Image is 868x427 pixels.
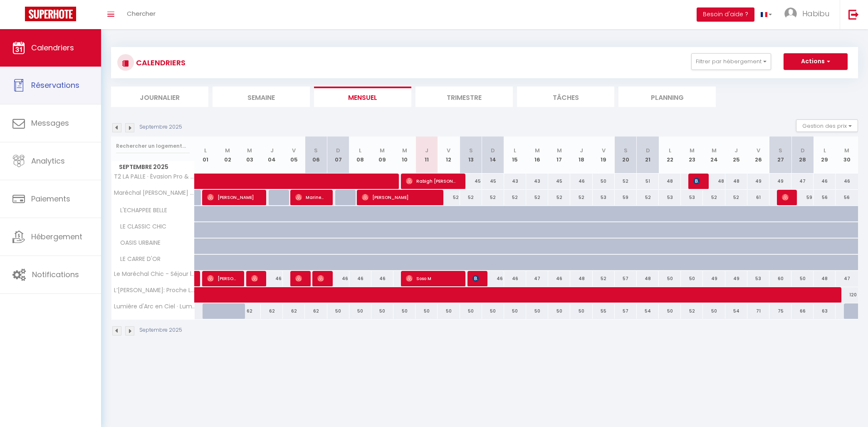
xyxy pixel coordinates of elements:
[116,139,190,154] input: Rechercher un logement...
[814,174,836,189] div: 46
[517,87,614,107] li: Tâches
[814,271,836,286] div: 48
[239,303,261,319] div: 62
[113,174,196,180] span: T2 LA PALLE · Évasion Pro & Fun à [GEOGRAPHIC_DATA] HPL
[757,146,760,154] abbr: V
[134,53,185,72] h3: CALENDRIERS
[111,87,208,107] li: Journalier
[791,271,814,286] div: 50
[703,137,725,174] th: 24
[349,303,371,319] div: 50
[113,303,196,310] span: Lumière d'Arc en Ciel · Lumière d'Arc en Ciel - Balcon, 10 min des thermes
[406,271,457,286] span: Soso M
[283,137,305,174] th: 05
[415,137,438,174] th: 11
[548,190,570,205] div: 52
[482,190,504,205] div: 52
[526,271,548,286] div: 47
[690,146,695,154] abbr: M
[514,146,516,154] abbr: L
[703,303,725,319] div: 50
[823,146,826,154] abbr: L
[261,271,283,286] div: 46
[349,137,371,174] th: 08
[784,53,848,70] button: Actions
[570,174,592,189] div: 46
[570,271,592,286] div: 48
[836,174,858,189] div: 46
[659,303,681,319] div: 50
[317,271,325,286] span: [PERSON_NAME]
[769,137,791,174] th: 27
[693,173,701,189] span: [PERSON_NAME]
[796,119,858,132] button: Gestion des prix
[305,137,327,174] th: 06
[295,189,325,205] span: Marine Corrompt
[504,271,526,286] div: 46
[791,303,814,319] div: 66
[31,118,69,128] span: Messages
[526,174,548,189] div: 43
[261,137,283,174] th: 04
[669,146,671,154] abbr: L
[204,146,207,154] abbr: L
[127,9,156,18] span: Chercher
[504,137,526,174] th: 15
[681,137,703,174] th: 23
[659,137,681,174] th: 22
[31,156,65,166] span: Analytics
[602,146,606,154] abbr: V
[31,80,79,90] span: Réservations
[814,190,836,205] div: 56
[703,271,725,286] div: 49
[447,146,450,154] abbr: V
[624,146,628,154] abbr: S
[725,137,747,174] th: 25
[32,269,79,280] span: Notifications
[747,303,769,319] div: 71
[472,271,480,286] span: [PERSON_NAME]
[336,146,340,154] abbr: D
[659,190,681,205] div: 53
[659,174,681,189] div: 48
[239,137,261,174] th: 03
[113,271,196,277] span: Le Maréchal Chic - Séjour lumineux à Rive de Gier
[637,303,659,319] div: 54
[371,271,393,286] div: 46
[637,137,659,174] th: 21
[327,137,349,174] th: 07
[270,146,274,154] abbr: J
[734,146,738,154] abbr: J
[460,174,482,189] div: 45
[261,303,283,319] div: 62
[615,271,637,286] div: 57
[247,146,252,154] abbr: M
[295,271,303,286] span: [PERSON_NAME]
[691,53,771,70] button: Filtrer par hébergement
[113,238,163,248] span: OASIS URBAINE
[814,303,836,319] div: 63
[769,271,791,286] div: 60
[438,303,460,319] div: 50
[402,146,407,154] abbr: M
[570,137,592,174] th: 18
[836,190,858,205] div: 56
[697,7,754,22] button: Besoin d'aide ?
[615,174,637,189] div: 52
[31,42,74,53] span: Calendriers
[703,174,725,189] div: 48
[836,287,858,303] div: 120
[482,137,504,174] th: 14
[836,137,858,174] th: 30
[460,137,482,174] th: 13
[217,137,239,174] th: 02
[593,303,615,319] div: 55
[548,271,570,286] div: 46
[195,271,199,287] a: [PERSON_NAME]
[380,146,385,154] abbr: M
[415,303,438,319] div: 50
[557,146,562,154] abbr: M
[801,146,805,154] abbr: D
[646,146,650,154] abbr: D
[482,303,504,319] div: 50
